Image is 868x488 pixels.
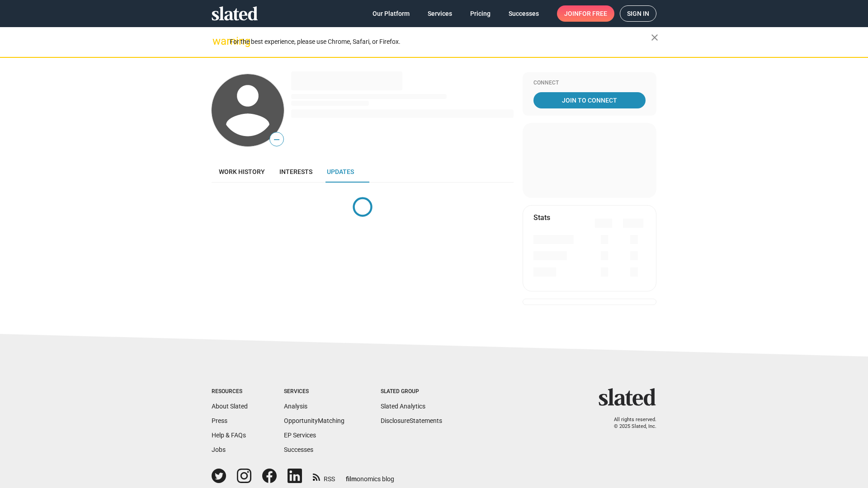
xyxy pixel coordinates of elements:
span: Pricing [470,5,491,22]
span: Successes [509,5,539,22]
a: Help & FAQs [212,432,246,439]
span: Join To Connect [535,92,644,108]
mat-card-title: Stats [533,213,550,222]
span: film [346,475,357,483]
a: Sign in [620,5,656,22]
mat-icon: close [649,32,660,43]
a: Join To Connect [533,92,646,108]
div: Connect [533,80,646,87]
div: For the best experience, please use Chrome, Safari, or Firefox. [230,36,651,48]
a: Successes [284,446,313,453]
a: DisclosureStatements [381,417,442,424]
span: Updates [327,168,354,175]
a: Jobs [212,446,226,453]
span: Services [428,5,452,22]
span: for free [579,5,607,22]
p: All rights reserved. © 2025 Slated, Inc. [604,417,656,430]
a: Updates [320,161,361,183]
a: OpportunityMatching [284,417,344,424]
a: filmonomics blog [346,468,394,483]
a: Our Platform [365,5,417,22]
div: Slated Group [381,388,442,395]
a: Slated Analytics [381,403,425,410]
a: Pricing [463,5,498,22]
span: — [270,134,283,145]
span: Interests [279,168,312,175]
a: RSS [313,469,335,483]
a: EP Services [284,432,316,439]
span: Join [564,5,607,22]
a: Interests [272,161,320,183]
span: Sign in [627,6,649,21]
div: Resources [212,388,248,395]
a: Successes [501,5,546,22]
a: Services [420,5,459,22]
span: Work history [219,168,265,175]
a: Joinfor free [557,5,614,22]
a: Work history [212,161,272,183]
span: Our Platform [373,5,410,22]
mat-icon: warning [212,36,223,47]
a: Analysis [284,403,307,410]
a: Press [212,417,227,424]
a: About Slated [212,403,248,410]
div: Services [284,388,344,395]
